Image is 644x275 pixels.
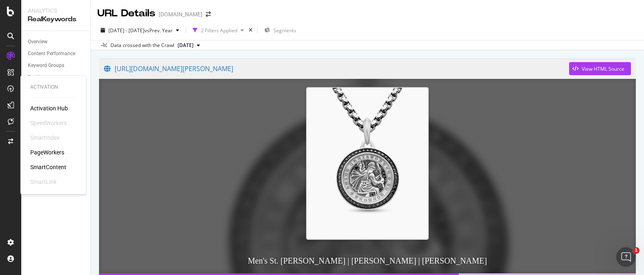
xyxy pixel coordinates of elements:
div: SmartLink [30,178,56,186]
a: Keyword Groups [28,61,85,70]
div: SpeedWorkers [30,119,67,127]
button: [DATE] [174,40,203,50]
a: SmartContent [30,163,66,171]
h3: Men's St. [PERSON_NAME] | [PERSON_NAME] | [PERSON_NAME] [99,248,636,273]
div: Keyword Groups [28,61,64,70]
div: Content Performance [28,49,75,58]
span: 1 [633,247,639,254]
a: Activation Hub [30,104,68,112]
button: View HTML Source [569,62,631,75]
span: vs Prev. Year [144,27,173,34]
div: [DOMAIN_NAME] [159,10,203,18]
div: RealKeywords [28,15,84,24]
div: arrow-right-arrow-left [206,11,211,17]
button: 2 Filters Applied [189,24,247,37]
button: Segments [261,24,299,37]
button: [DATE] - [DATE]vsPrev. Year [97,24,182,37]
div: Ranking [28,73,46,82]
a: Content Performance [28,49,85,58]
a: Overview [28,38,85,46]
img: Men's St. Christopher Amulet | Sterling Silver | David Yurman [306,87,429,240]
span: [DATE] - [DATE] [108,27,144,34]
div: SmartIndex [30,134,60,142]
div: Overview [28,38,47,46]
div: URL Details [97,7,155,20]
div: Activation [30,84,76,91]
a: [URL][DOMAIN_NAME][PERSON_NAME] [104,58,569,79]
a: Ranking [28,73,85,82]
div: Data crossed with the Crawl [110,42,174,49]
div: times [247,26,254,34]
span: 2025 Sep. 8th [178,42,194,49]
div: Analytics [28,7,84,15]
a: PageWorkers [30,148,64,157]
span: Segments [273,27,296,34]
div: View HTML Source [582,65,624,72]
iframe: Intercom live chat [616,247,636,267]
div: 2 Filters Applied [201,27,237,34]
